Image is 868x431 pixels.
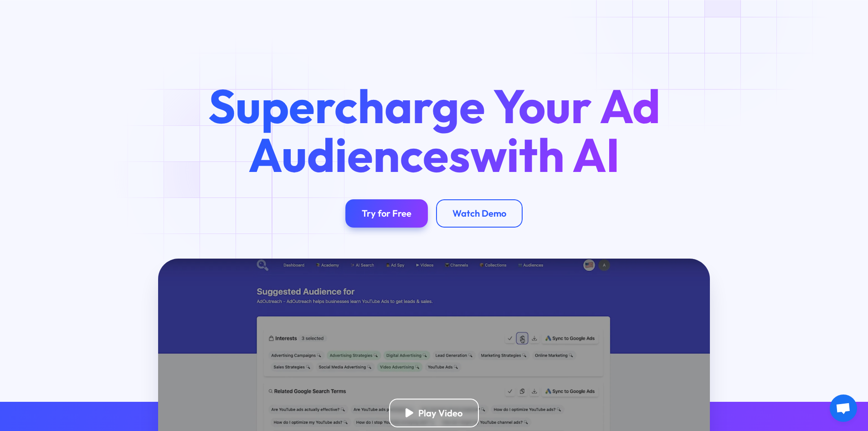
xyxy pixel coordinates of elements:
[452,208,506,219] div: Watch Demo
[470,125,620,184] span: with AI
[830,395,857,422] a: Open chat
[362,208,411,219] div: Try for Free
[345,199,428,228] a: Try for Free
[189,82,679,178] h1: Supercharge Your Ad Audiences
[418,407,462,419] div: Play Video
